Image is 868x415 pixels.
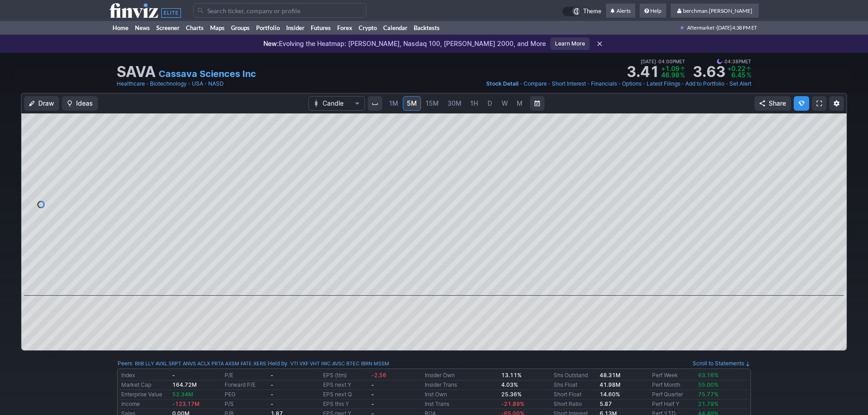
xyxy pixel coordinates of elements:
span: -2.56 [371,372,386,379]
a: Latest Filings [647,79,680,88]
td: Enterprise Value [119,390,170,400]
a: 1H [466,96,482,111]
div: : [118,359,266,368]
a: ANVS [183,359,196,368]
p: Evolving the Heatmap: [PERSON_NAME], Nasdaq 100, [PERSON_NAME] 2000, and More [263,39,546,48]
a: NASD [208,79,224,88]
span: • [587,79,590,88]
td: EPS this Y [321,400,369,409]
span: Share [769,99,786,108]
div: | : [266,359,389,368]
a: Learn More [550,37,590,50]
b: 13.11% [501,372,522,379]
b: 41.98M [600,381,621,388]
span: D [488,99,492,107]
span: • [642,79,646,88]
span: +0.22 [727,65,745,72]
button: Interval [368,96,382,111]
td: Inst Own [423,390,499,400]
a: Home [109,21,132,35]
a: Crypto [355,21,380,35]
td: Market Cap [119,380,170,390]
span: Aftermarket · [687,21,717,35]
span: • [725,79,729,88]
td: P/S [223,400,269,409]
span: 21.79% [698,400,719,407]
span: • [519,79,523,88]
strong: 3.63 [693,65,725,79]
td: EPS next Q [321,390,369,400]
button: Range [530,96,544,111]
a: 1M [385,96,402,111]
a: FATE [241,359,252,368]
span: -21.89% [501,400,524,407]
span: 1H [470,99,478,107]
td: Inst Trans [423,400,499,409]
span: • [618,79,621,88]
a: Screener [153,21,183,35]
a: Compare [524,79,547,88]
b: - [371,381,374,388]
b: - [271,391,273,398]
button: Share [755,96,791,111]
a: Held by [268,360,288,367]
a: IBRN [361,359,372,368]
a: Help [640,4,666,18]
span: 04:38PM ET [717,57,751,66]
span: Stock Detail [486,80,519,87]
span: New: [263,40,279,47]
a: VHT [310,359,320,368]
span: +1.09 [661,65,679,72]
span: 15M [426,99,439,107]
a: ACLX [197,359,210,368]
b: - [271,400,273,407]
span: -123.17M [172,400,200,407]
b: - [271,381,273,388]
a: Short Ratio [554,400,582,407]
td: EPS next Y [321,380,369,390]
span: berchman.[PERSON_NAME] [683,7,752,14]
strong: 3.41 [627,65,659,79]
a: Financials [591,79,617,88]
span: 30M [447,99,462,107]
span: 75.77% [698,391,719,398]
a: Biotechnology [150,79,187,88]
a: AVSC [332,359,345,368]
a: USA [192,79,203,88]
span: 55.00% [698,381,719,388]
a: Groups [228,21,253,35]
span: 1M [389,99,398,107]
a: Futures [308,21,334,35]
a: MSSM [374,359,389,368]
span: Theme [583,6,601,16]
span: 52.34M [172,391,193,398]
span: • [681,79,684,88]
span: • [548,79,551,88]
td: Insider Own [423,371,499,380]
b: 48.31M [600,372,621,379]
a: News [132,21,153,35]
button: Explore new features [794,96,809,111]
a: 30M [443,96,466,111]
a: SRPT [169,359,181,368]
span: 63.16% [698,372,719,379]
a: Maps [207,21,228,35]
a: 14.60% [600,391,620,398]
a: Forex [334,21,355,35]
span: 6.45 [731,71,745,79]
td: Perf Week [650,371,696,380]
a: LLY [145,359,154,368]
span: Draw [38,99,54,108]
a: Fullscreen [812,96,827,111]
a: VTI [290,359,298,368]
b: 164.72M [172,381,197,388]
a: AXSM [225,359,239,368]
a: M [513,96,527,111]
input: Search [193,3,366,18]
span: Ideas [76,99,93,108]
a: BTEC [346,359,360,368]
b: - [271,372,273,379]
a: 5.87 [600,400,612,407]
span: Candle [323,99,351,108]
td: Shs Outstand [552,371,598,380]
